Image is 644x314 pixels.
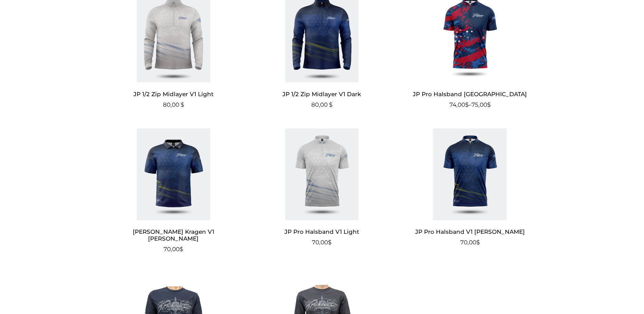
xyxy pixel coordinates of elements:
[164,246,183,252] bdi: 70,00
[256,128,388,247] a: JP Pro Halsband V1 Light 70,00$
[108,128,240,254] a: [PERSON_NAME] Kragen V1 [PERSON_NAME] 70,00$
[472,101,491,108] bdi: 75,00
[256,128,388,220] img: JP Pro Collar V1 Light
[180,246,183,252] span: $
[312,239,331,246] bdi: 70,00
[487,101,491,108] span: $
[404,128,536,247] a: JP Pro Halsband V1 [PERSON_NAME] 70,00$
[404,101,536,109] span: –
[404,128,536,220] img: JP Pro Collar V1 Dark
[256,226,388,238] h2: JP Pro Halsband V1 Light
[108,88,240,100] h2: JP 1/2 Zip Midlayer V1 Light
[476,239,480,246] span: $
[163,101,184,108] span: 80,00 $
[465,101,468,108] span: $
[460,239,480,246] bdi: 70,00
[311,101,332,108] span: 80,00 $
[449,101,468,108] bdi: 74,00
[256,88,388,100] h2: JP 1/2 Zip Midlayer V1 Dark
[404,226,536,238] h2: JP Pro Halsband V1 [PERSON_NAME]
[108,128,240,220] img: JP Polo Collar V1 Dark
[404,88,536,100] h2: JP Pro Halsband [GEOGRAPHIC_DATA]
[108,226,240,245] h2: [PERSON_NAME] Kragen V1 [PERSON_NAME]
[328,239,331,246] span: $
